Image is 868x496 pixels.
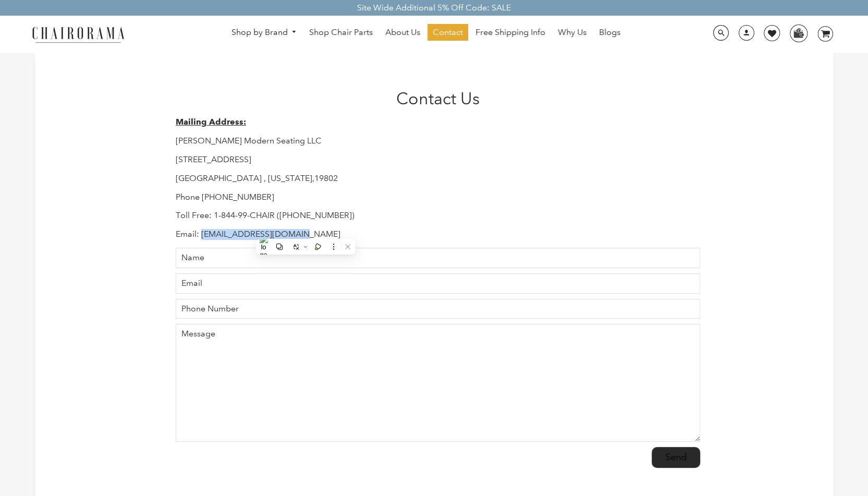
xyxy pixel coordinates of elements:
[26,25,130,43] img: chairorama
[175,24,677,43] nav: DesktopNavigation
[594,24,626,41] a: Blogs
[652,447,700,468] input: Send
[599,27,620,38] span: Blogs
[176,173,700,184] p: [GEOGRAPHIC_DATA] , [US_STATE],19802
[309,27,373,38] span: Shop Chair Parts
[385,27,420,38] span: About Us
[176,299,700,319] input: Phone Number
[790,25,806,41] img: WhatsApp_Image_2024-07-12_at_16.23.01.webp
[470,24,551,41] a: Free Shipping Info
[176,273,700,294] input: Email
[427,24,468,41] a: Contact
[475,27,545,38] span: Free Shipping Info
[176,136,700,147] p: [PERSON_NAME] Modern Seating LLC
[176,154,700,165] p: [STREET_ADDRESS]
[553,24,592,41] a: Why Us
[176,117,246,127] strong: Mailing Address:
[380,24,425,41] a: About Us
[176,210,700,221] p: Toll Free: 1-844-99-CHAIR ([PHONE_NUMBER])
[433,27,463,38] span: Contact
[176,89,700,108] h1: Contact Us
[176,229,700,240] p: Email: [EMAIL_ADDRESS][DOMAIN_NAME]
[226,25,302,41] a: Shop by Brand
[304,24,378,41] a: Shop Chair Parts
[176,248,700,268] input: Name
[176,192,700,203] p: Phone [PHONE_NUMBER]
[558,27,586,38] span: Why Us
